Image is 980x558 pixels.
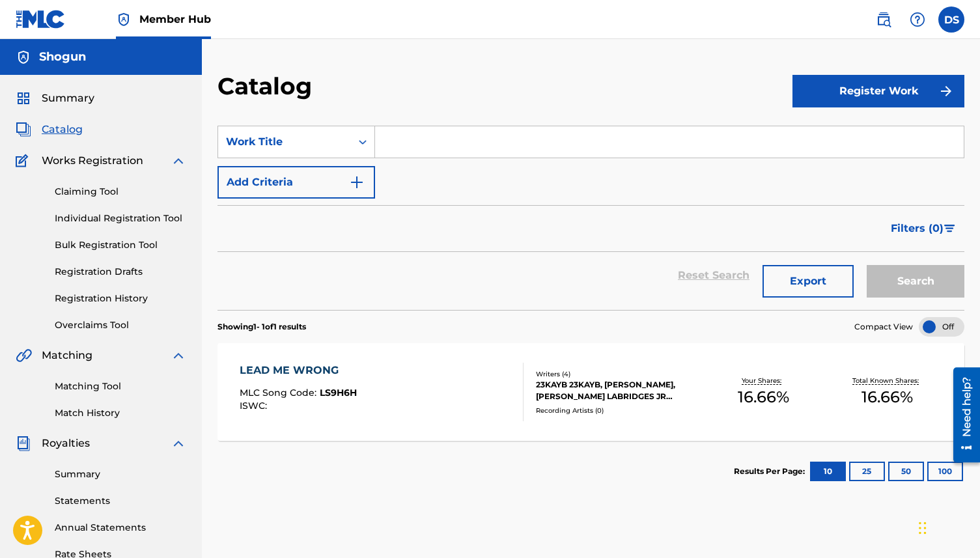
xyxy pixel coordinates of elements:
a: Individual Registration Tool [55,212,186,225]
img: expand [171,436,186,451]
p: Total Known Shares: [852,376,922,385]
iframe: Resource Center [944,362,980,467]
a: Overclaims Tool [55,318,186,332]
span: 16.66 % [861,385,913,409]
div: Drag [919,509,927,548]
button: 100 [927,462,963,481]
h5: Shogun [39,49,86,64]
a: Public Search [871,7,897,33]
button: 50 [888,462,924,481]
a: CatalogCatalog [16,122,83,137]
a: SummarySummary [16,91,94,106]
a: Match History [55,406,186,420]
p: Results Per Page: [734,466,808,477]
a: Annual Statements [55,521,186,535]
button: Add Criteria [217,166,375,199]
button: Register Work [792,75,964,107]
img: 9d2ae6d4665cec9f34b9.svg [349,174,365,190]
a: Matching Tool [55,380,186,393]
iframe: Chat Widget [915,495,980,558]
button: 10 [810,462,846,481]
a: Statements [55,494,186,508]
span: ISWC : [240,400,270,412]
img: filter [944,225,955,232]
p: Your Shares: [742,376,785,385]
a: Registration History [55,292,186,305]
img: Top Rightsholder [116,12,132,27]
img: Matching [16,348,32,363]
h2: Catalog [217,72,318,101]
span: Royalties [42,436,90,451]
img: Works Registration [16,153,33,169]
span: LS9H6H [320,387,357,398]
a: Summary [55,467,186,481]
a: LEAD ME WRONGMLC Song Code:LS9H6HISWC:Writers (4)23KAYB 23KAYB, [PERSON_NAME], [PERSON_NAME] LABR... [217,343,964,441]
img: help [910,12,925,27]
span: Member Hub [139,12,211,27]
form: Search Form [217,126,964,310]
div: User Menu [938,7,964,33]
div: Work Title [226,134,343,150]
span: Matching [42,348,92,363]
img: search [876,12,891,27]
p: Showing 1 - 1 of 1 results [217,321,306,333]
a: Claiming Tool [55,185,186,199]
button: Filters (0) [883,212,964,245]
div: LEAD ME WRONG [240,363,357,378]
img: MLC Logo [16,10,66,29]
span: Catalog [42,122,83,137]
img: expand [171,348,186,363]
div: Writers ( 4 ) [536,369,701,379]
img: expand [171,153,186,169]
span: Works Registration [42,153,143,169]
a: Bulk Registration Tool [55,238,186,252]
button: Export [763,265,854,298]
div: Help [904,7,931,33]
span: Summary [42,91,94,106]
img: Catalog [16,122,31,137]
span: Filters ( 0 ) [891,221,944,236]
img: Summary [16,91,31,106]
div: 23KAYB 23KAYB, [PERSON_NAME], [PERSON_NAME] LABRIDGES JR [PERSON_NAME] [536,379,701,402]
div: Recording Artists ( 0 ) [536,406,701,415]
span: Compact View [854,321,913,333]
img: f7272a7cc735f4ea7f67.svg [938,83,954,99]
button: 25 [849,462,885,481]
span: 16.66 % [738,385,789,409]
span: MLC Song Code : [240,387,320,398]
img: Accounts [16,49,31,65]
img: Royalties [16,436,31,451]
a: Registration Drafts [55,265,186,279]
